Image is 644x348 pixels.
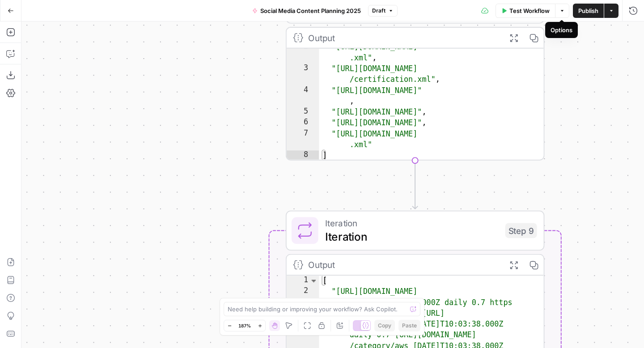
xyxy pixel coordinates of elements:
div: Output [308,31,499,44]
span: Test Workflow [509,6,550,15]
span: Iteration [325,216,499,230]
div: Step 9 [505,223,537,238]
button: Test Workflow [496,4,555,18]
span: Social Media Content Planning 2025 [260,6,361,15]
span: Paste [402,322,417,330]
span: Draft [372,7,386,15]
div: Output [308,258,499,272]
div: 7 [287,129,319,151]
span: Toggle code folding, rows 1 through 3 [309,276,318,286]
div: Options [551,25,572,34]
button: Social Media Content Planning 2025 [247,4,366,18]
div: 1 [287,276,319,286]
div: 6 [287,118,319,129]
g: Edge from step_8 to step_9 [413,161,418,209]
button: Copy [374,320,395,331]
div: 2 [287,42,319,64]
button: Draft [368,5,398,17]
div: 5 [287,107,319,118]
button: Publish [573,4,604,18]
div: 4 [287,85,319,107]
span: Copy [378,322,391,330]
span: 187% [238,322,251,329]
span: Iteration [325,228,499,245]
div: 8 [287,150,319,161]
button: Paste [398,320,420,331]
div: 3 [287,64,319,85]
span: Publish [578,6,598,15]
